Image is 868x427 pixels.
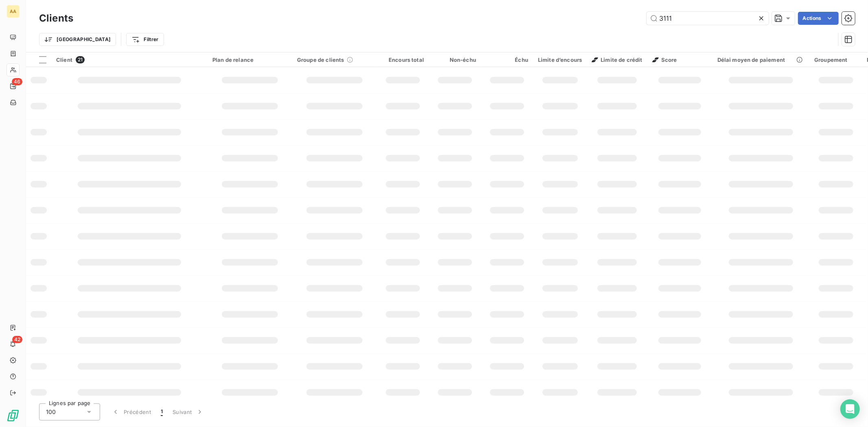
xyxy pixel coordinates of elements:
[212,57,287,63] div: Plan de relance
[592,57,642,63] span: Limite de crédit
[434,57,476,63] div: Non-échu
[156,403,168,420] button: 1
[107,403,156,420] button: Précédent
[7,5,20,18] div: AA
[7,409,20,422] img: Logo LeanPay
[798,12,839,25] button: Actions
[840,399,860,419] div: Open Intercom Messenger
[12,78,22,85] span: 46
[12,336,22,343] span: 42
[39,11,73,26] h3: Clients
[486,57,528,63] div: Échu
[382,57,424,63] div: Encours total
[126,33,164,46] button: Filtrer
[161,408,163,416] span: 1
[56,57,72,63] span: Client
[76,56,85,63] span: 21
[168,403,209,420] button: Suivant
[647,12,769,25] input: Rechercher
[39,33,116,46] button: [GEOGRAPHIC_DATA]
[297,57,344,63] span: Groupe de clients
[717,57,805,63] div: Délai moyen de paiement
[538,57,582,63] div: Limite d’encours
[46,408,56,416] span: 100
[814,57,857,63] div: Groupement
[652,57,677,63] span: Score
